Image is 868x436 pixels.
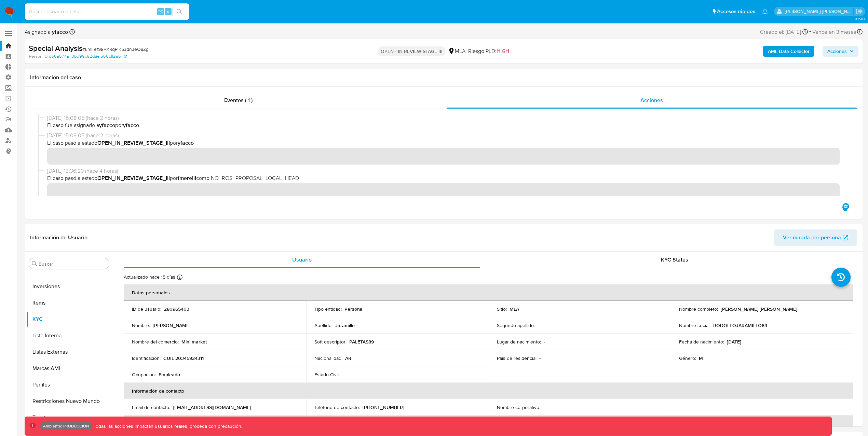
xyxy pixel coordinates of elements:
p: - [539,355,541,361]
p: Segundo apellido : [497,322,535,328]
b: yfacco [51,28,68,36]
p: ID de usuario : [132,306,161,312]
b: AML Data Collector [768,46,810,57]
button: Inversiones [26,278,112,295]
p: Nombre del comercio : [132,339,179,345]
th: Información de contacto [124,383,853,399]
p: Nacionalidad : [314,355,342,361]
p: Mini market [181,339,207,345]
p: Ocupación : [132,371,156,378]
p: MLA [510,306,519,312]
input: Buscar usuario o caso... [25,7,189,16]
p: [EMAIL_ADDRESS][DOMAIN_NAME] [173,404,251,410]
button: Perfiles [26,377,112,393]
button: KYC [26,311,112,327]
th: Datos personales [124,284,853,301]
span: KYC Status [661,256,688,264]
p: Nombre social : [679,322,710,328]
button: search-icon [172,7,186,16]
b: Person ID [29,53,48,59]
span: - [809,27,811,37]
p: País de residencia : [497,355,537,361]
span: Ver mirada por persona [783,229,841,246]
p: Nombre corporativo : [497,404,540,410]
p: - [543,404,544,410]
span: Accesos rápidos [717,8,755,15]
button: Lista Interna [26,327,112,344]
p: Persona [344,306,363,312]
span: Asignado a [25,28,68,36]
span: ⌥ [158,8,163,15]
p: Actualizado hace 15 días [124,274,175,280]
p: Fecha de nacimiento : [679,339,724,345]
input: Buscar [39,261,106,267]
p: [DATE] [727,339,741,345]
button: Ver mirada por persona [774,229,857,246]
button: Acciones [823,46,858,57]
p: AR [345,355,351,361]
h1: Información del caso [30,74,857,81]
p: Lugar de nacimiento : [497,339,541,345]
p: Ambiente: PRODUCCIÓN [43,425,89,427]
span: Riesgo PLD: [468,47,509,55]
button: Listas Externas [26,344,112,360]
button: Items [26,295,112,311]
p: Sitio : [497,306,507,312]
p: Identificación : [132,355,161,361]
a: Notificaciones [762,9,768,14]
p: CUIL 20345924311 [163,355,204,361]
span: Acciones [640,96,663,104]
p: [PERSON_NAME] [153,322,190,328]
p: OPEN - IN REVIEW STAGE III [378,46,445,56]
button: Marcas AML [26,360,112,377]
span: s [167,8,169,15]
p: Todas las acciones impactan usuarios reales, proceda con precaución. [92,423,242,430]
p: - [538,322,539,328]
p: Nombre completo : [679,306,718,312]
div: Creado el: [DATE] [760,27,808,37]
p: RODOLFOJARAMILLO89 [713,322,767,328]
button: Buscar [32,261,37,266]
button: AML Data Collector [763,46,814,57]
p: Estado Civil : [314,371,340,378]
h1: Información de Usuario [30,234,87,241]
div: MLA [448,47,465,55]
a: d56a574a1f0b099c62d8ef665bff2a61 [49,53,127,59]
span: Usuario [292,256,312,264]
span: Vence en 3 meses [812,28,856,36]
p: Empleado [159,371,180,378]
p: Nombre : [132,322,150,328]
p: Jaramillo [335,322,355,328]
p: [PHONE_NUMBER] [363,404,404,410]
p: Soft descriptor : [314,339,347,345]
span: Eventos ( 1 ) [224,96,253,104]
b: Special Analysis [29,43,82,54]
button: Tarjetas [26,409,112,426]
p: Tipo entidad : [314,306,342,312]
span: Acciones [827,46,847,57]
span: # LmFef98PXRqRlK5JdnJeQaZg [82,46,149,53]
p: leidy.martinez@mercadolibre.com.co [785,8,854,15]
a: Salir [856,8,863,15]
p: - [342,371,344,378]
p: Teléfono de contacto : [314,404,360,410]
p: PALETAS89 [349,339,374,345]
p: Apellido : [314,322,333,328]
p: 280965403 [164,306,189,312]
p: M [699,355,703,361]
p: [PERSON_NAME] [PERSON_NAME] [721,306,797,312]
span: HIGH [497,47,509,55]
th: Verificación y cumplimiento [124,416,853,432]
p: - [544,339,545,345]
button: Restricciones Nuevo Mundo [26,393,112,409]
p: Email de contacto : [132,404,170,410]
p: Género : [679,355,696,361]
